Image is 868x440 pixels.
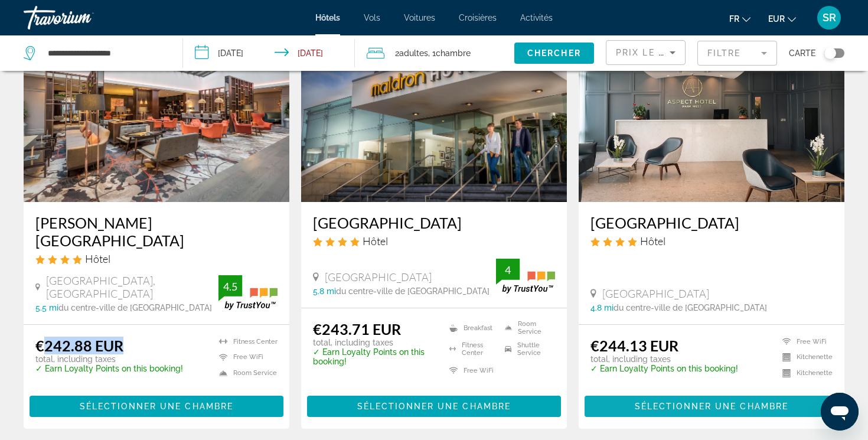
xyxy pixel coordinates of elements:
p: total, including taxes [313,338,435,347]
span: Prix le plus bas [616,48,709,57]
a: Sélectionner une chambre [307,398,561,411]
span: [GEOGRAPHIC_DATA] [602,287,709,300]
span: [GEOGRAPHIC_DATA] [325,270,432,283]
div: 4 [496,263,520,277]
span: Adultes [399,48,428,58]
span: 2 [395,45,428,61]
span: Chercher [527,48,581,58]
span: , 1 [428,45,471,61]
iframe: Bouton de lancement de la fenêtre de messagerie [821,393,859,431]
img: Hotel image [24,13,289,202]
li: Shuttle Service [499,341,555,357]
span: Chambre [436,48,471,58]
img: trustyou-badge.svg [496,259,555,294]
span: Hôtel [363,234,388,247]
span: Sélectionner une chambre [635,402,788,411]
button: User Menu [814,5,844,30]
li: Free WiFi [776,337,833,347]
div: 4.5 [218,279,242,294]
li: Fitness Center [213,337,278,347]
span: Sélectionner une chambre [357,402,511,411]
div: 4 star Hotel [313,234,555,247]
span: Hôtel [640,234,665,247]
button: Sélectionner une chambre [30,396,283,417]
p: ✓ Earn Loyalty Points on this booking! [590,364,738,373]
span: SR [823,12,836,24]
span: 5.8 mi [313,286,336,296]
ins: €243.71 EUR [313,320,401,338]
img: Hotel image [579,13,844,202]
span: du centre-ville de [GEOGRAPHIC_DATA] [58,303,212,312]
a: [GEOGRAPHIC_DATA] [313,214,555,232]
span: Hôtel [85,252,110,265]
span: Sélectionner une chambre [80,402,233,411]
p: total, including taxes [35,354,183,364]
a: Sélectionner une chambre [585,398,838,411]
li: Free WiFi [213,353,278,363]
button: Chercher [514,43,594,64]
a: Hôtels [315,13,340,22]
a: Activités [520,13,553,22]
span: Carte [789,45,815,61]
a: Travorium [24,2,142,33]
span: 5.5 mi [35,303,58,312]
button: Change currency [768,10,796,27]
li: Breakfast [443,320,500,335]
button: Toggle map [815,48,844,58]
span: du centre-ville de [GEOGRAPHIC_DATA] [336,286,490,296]
a: Vols [364,13,380,22]
p: ✓ Earn Loyalty Points on this booking! [313,347,435,366]
mat-select: Sort by [616,45,676,60]
p: ✓ Earn Loyalty Points on this booking! [35,364,183,373]
button: Change language [729,10,750,27]
span: EUR [768,14,785,24]
div: 4 star Hotel [35,252,278,265]
li: Free WiFi [443,363,500,378]
p: total, including taxes [590,354,738,364]
a: Voitures [404,13,435,22]
li: Fitness Center [443,341,500,357]
div: 4 star Hotel [590,234,833,247]
button: Travelers: 2 adults, 0 children [355,35,514,71]
ins: €242.88 EUR [35,337,123,354]
button: Filter [697,40,777,66]
a: Croisières [459,13,497,22]
ins: €244.13 EUR [590,337,678,354]
button: Check-in date: Nov 21, 2025 Check-out date: Nov 23, 2025 [183,35,354,71]
a: [PERSON_NAME][GEOGRAPHIC_DATA] [35,214,278,249]
button: Sélectionner une chambre [585,396,838,417]
li: Kitchenette [776,368,833,378]
span: [GEOGRAPHIC_DATA], [GEOGRAPHIC_DATA] [46,274,218,300]
span: 4.8 mi [590,303,614,312]
img: Hotel image [301,13,567,202]
a: [GEOGRAPHIC_DATA] [590,214,833,232]
img: trustyou-badge.svg [218,275,278,310]
button: Sélectionner une chambre [307,396,561,417]
a: Sélectionner une chambre [30,398,283,411]
span: fr [729,14,739,24]
li: Room Service [213,368,278,378]
span: du centre-ville de [GEOGRAPHIC_DATA] [614,303,767,312]
li: Kitchenette [776,353,833,363]
li: Room Service [499,320,555,335]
